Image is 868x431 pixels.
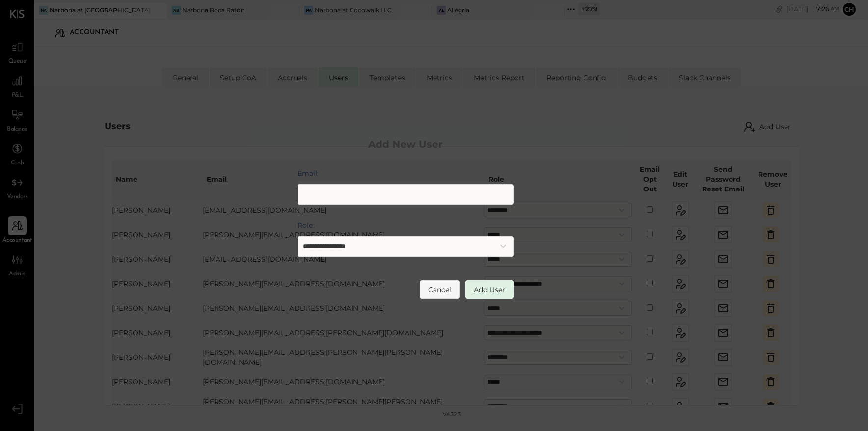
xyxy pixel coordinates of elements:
[465,280,514,299] button: Add User
[283,117,528,314] div: Add User Modal
[420,280,460,299] button: Cancel
[298,168,514,178] label: Email:
[298,132,514,157] h2: Add New User
[298,220,514,230] label: Role:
